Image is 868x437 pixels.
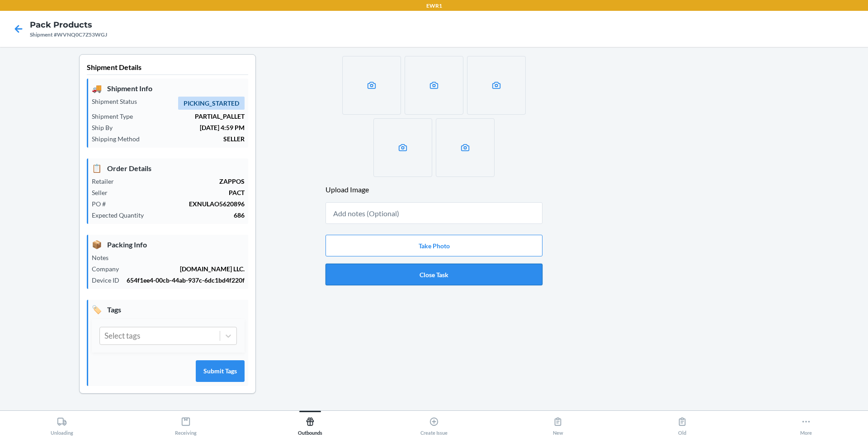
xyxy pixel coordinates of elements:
p: Shipment Type [92,112,140,121]
p: EWR1 [426,2,442,10]
p: Seller [92,188,115,197]
button: Submit Tags [196,360,245,382]
p: SELLER [147,134,245,144]
input: Add notes (Optional) [325,202,542,224]
button: New [496,411,620,436]
p: PO # [92,199,113,209]
p: Notes [92,253,116,262]
span: 🚚 [92,82,102,94]
span: 🏷️ [92,303,102,316]
p: PARTIAL_PALLET [140,112,245,121]
button: Close Task [325,264,542,285]
button: Create Issue [372,411,496,436]
p: Ship By [92,123,120,132]
p: 654f1ee4-00cb-44ab-937c-6dc1bd4f220f [127,275,245,285]
p: Retailer [92,177,121,186]
p: Order Details [92,162,245,174]
div: Unloading [51,413,73,436]
div: New [553,413,563,436]
p: Company [92,264,126,274]
div: Old [677,413,687,436]
p: Packing Info [92,238,245,251]
h4: Pack Products [30,19,107,31]
span: 📋 [92,162,102,174]
p: Expected Quantity [92,210,151,220]
button: Old [620,411,744,436]
p: PACT [115,188,245,197]
div: Outbounds [298,413,322,436]
p: Tags [92,303,245,316]
button: Receiving [124,411,248,436]
p: Shipping Method [92,134,147,144]
p: ZAPPOS [121,177,245,186]
p: Shipment Details [87,62,248,75]
p: Shipment Info [92,82,245,94]
div: Create Issue [420,413,448,436]
div: Shipment #WVNQ0C7Z53WGJ [30,31,107,39]
p: 686 [151,210,245,220]
div: More [800,413,812,436]
button: Outbounds [248,411,372,436]
p: [DOMAIN_NAME] LLC. [126,264,245,274]
div: Receiving [175,413,197,436]
button: More [744,411,868,436]
p: Shipment Status [92,97,144,106]
p: [DATE] 4:59 PM [120,123,245,132]
p: Device ID [92,275,127,285]
span: PICKING_STARTED [178,97,245,110]
span: 📦 [92,238,102,251]
p: EXNULAO5620896 [113,199,245,209]
header: Upload Image [325,184,542,195]
button: Take Photo [325,235,542,256]
div: Select tags [104,330,140,342]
